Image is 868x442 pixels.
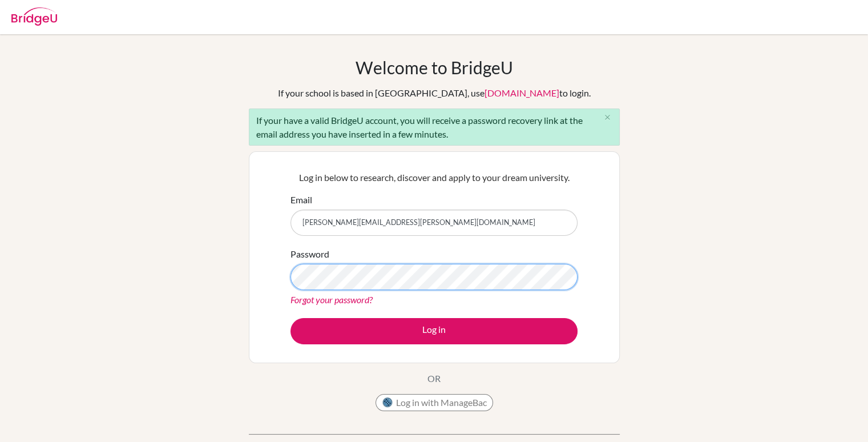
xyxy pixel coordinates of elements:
[356,57,513,78] h1: Welcome to BridgeU
[376,394,493,411] button: Log in with ManageBac
[11,7,57,26] img: Bridge-U
[290,247,329,261] label: Password
[290,193,312,207] label: Email
[249,109,620,146] div: If your have a valid BridgeU account, you will receive a password recovery link at the email addr...
[290,294,373,305] a: Forgot your password?
[596,109,619,126] button: Close
[290,171,578,184] p: Log in below to research, discover and apply to your dream university.
[485,87,559,98] a: [DOMAIN_NAME]
[290,318,578,344] button: Log in
[603,113,612,122] i: close
[278,86,591,100] div: If your school is based in [GEOGRAPHIC_DATA], use to login.
[427,372,441,385] p: OR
